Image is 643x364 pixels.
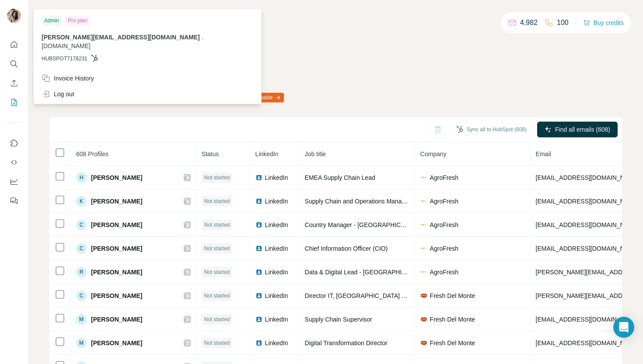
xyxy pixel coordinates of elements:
[7,94,21,110] button: My lists
[265,173,288,182] span: LinkedIn
[91,315,142,324] span: [PERSON_NAME]
[7,154,21,170] button: Use Surfe API
[430,173,458,182] span: AgroFresh
[583,17,624,29] button: Buy credits
[430,339,475,347] span: Fresh Del Monte
[536,221,640,228] span: [EMAIL_ADDRESS][DOMAIN_NAME]
[42,55,87,63] span: HUBSPOT7178231
[42,42,91,49] span: [DOMAIN_NAME]
[305,316,372,323] span: Supply Chain Supervisor
[7,56,21,72] button: Search
[91,268,142,276] span: [PERSON_NAME]
[430,315,475,324] span: Fresh Del Monte
[520,17,538,28] p: 4,982
[76,196,87,206] div: K
[204,268,230,276] span: Not started
[430,197,458,206] span: AgroFresh
[536,339,640,346] span: [EMAIL_ADDRESS][DOMAIN_NAME]
[76,150,108,157] span: 608 Profiles
[76,243,87,254] div: C
[76,220,87,230] div: C
[536,150,551,157] span: Email
[430,220,458,229] span: AgroFresh
[536,245,640,252] span: [EMAIL_ADDRESS][DOMAIN_NAME]
[255,150,279,157] span: LinkedIn
[76,172,87,183] div: H
[42,90,74,98] div: Log out
[265,197,288,206] span: LinkedIn
[42,74,94,83] div: Invoice History
[265,268,288,276] span: LinkedIn
[305,269,427,276] span: Data & Digital Lead - [GEOGRAPHIC_DATA]
[7,9,21,23] img: Avatar
[613,317,634,338] div: Open Intercom Messenger
[430,244,458,253] span: AgroFresh
[420,221,427,228] img: company-logo
[305,221,421,228] span: Country Manager - [GEOGRAPHIC_DATA]
[537,122,618,137] button: Find all emails (608)
[430,268,458,276] span: AgroFresh
[305,174,375,181] span: EMEA Supply Chain Lead
[305,198,411,205] span: Supply Chain and Operations Manager
[42,15,62,26] div: Admin
[305,245,388,252] span: Chief Information Officer (CIO)
[536,174,640,181] span: [EMAIL_ADDRESS][DOMAIN_NAME]
[76,314,87,325] div: M
[91,173,142,182] span: [PERSON_NAME]
[254,93,284,102] button: Enable
[204,174,230,182] span: Not started
[555,125,610,134] span: Find all emails (608)
[65,15,90,26] div: Pro plan
[255,221,262,228] img: LinkedIn logo
[420,316,427,323] img: company-logo
[91,291,142,300] span: [PERSON_NAME]
[420,174,427,181] img: company-logo
[204,339,230,347] span: Not started
[420,269,427,276] img: company-logo
[76,267,87,277] div: R
[536,198,640,205] span: [EMAIL_ADDRESS][DOMAIN_NAME]
[255,339,262,346] img: LinkedIn logo
[255,292,262,299] img: LinkedIn logo
[255,174,262,181] img: LinkedIn logo
[91,339,142,347] span: [PERSON_NAME]
[204,197,230,205] span: Not started
[202,150,219,157] span: Status
[7,75,21,91] button: Enrich CSV
[255,198,262,205] img: LinkedIn logo
[557,17,569,28] p: 100
[91,220,142,229] span: [PERSON_NAME]
[430,291,475,300] span: Fresh Del Monte
[76,290,87,301] div: C
[450,123,533,136] button: Sync all to HubSpot (608)
[265,220,288,229] span: LinkedIn
[204,245,230,252] span: Not started
[7,174,21,189] button: Dashboard
[91,197,142,206] span: [PERSON_NAME]
[255,269,262,276] img: LinkedIn logo
[255,316,262,323] img: LinkedIn logo
[305,339,388,346] span: Digital Transformation Director
[7,193,21,209] button: Feedback
[536,316,640,323] span: [EMAIL_ADDRESS][DOMAIN_NAME]
[204,292,230,300] span: Not started
[7,135,21,151] button: Use Surfe on LinkedIn
[204,221,230,229] span: Not started
[420,292,427,299] img: company-logo
[305,292,477,299] span: Director IT, [GEOGRAPHIC_DATA] and [GEOGRAPHIC_DATA]
[420,150,447,157] span: Company
[202,34,203,41] span: .
[265,339,288,347] span: LinkedIn
[420,245,427,252] img: company-logo
[7,37,21,52] button: Quick start
[420,198,427,205] img: company-logo
[265,315,288,324] span: LinkedIn
[420,339,427,346] img: company-logo
[305,150,326,157] span: Job title
[265,244,288,253] span: LinkedIn
[76,338,87,348] div: M
[255,245,262,252] img: LinkedIn logo
[204,315,230,323] span: Not started
[265,291,288,300] span: LinkedIn
[42,34,200,41] span: [PERSON_NAME][EMAIL_ADDRESS][DOMAIN_NAME]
